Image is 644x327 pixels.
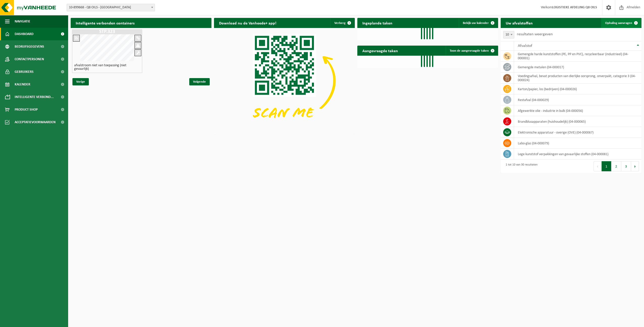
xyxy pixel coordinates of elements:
[514,149,641,159] td: lege kunststof verpakkingen van gevaarlijke stoffen (04-000081)
[514,73,641,84] td: voedingsafval, bevat producten van dierlijke oorsprong, onverpakt, categorie 3 (04-000024)
[611,161,621,171] button: 2
[514,84,641,94] td: karton/papier, los (bedrijven) (04-000026)
[602,161,611,171] button: 1
[15,78,30,91] span: Kalender
[15,40,44,53] span: Bedrijfsgegevens
[214,18,281,28] h2: Download nu de Vanheede+ app!
[514,127,641,138] td: elektronische apparatuur - overige (OVE) (04-000067)
[15,66,34,78] span: Gebruikers
[15,53,44,66] span: Contactpersonen
[503,31,514,38] span: 10
[15,103,38,116] span: Product Shop
[15,15,30,28] span: Navigatie
[214,28,355,134] img: Download de VHEPlus App
[503,161,538,172] div: 1 tot 10 van 30 resultaten
[450,49,489,52] span: Toon de aangevraagde taken
[552,6,597,9] strong: LOGISTIEKE AFDELING Q8 OILS
[514,138,641,149] td: labo-glas (04-000079)
[73,29,141,34] h1: STP.323
[605,21,632,25] span: Ophaling aanvragen
[15,28,34,40] span: Dashboard
[463,21,489,25] span: Bekijk uw kalender
[514,62,641,73] td: gemengde metalen (04-000017)
[517,32,553,36] label: resultaten weergeven
[514,51,641,62] td: gemengde harde kunststoffen (PE, PP en PVC), recycleerbaar (industrieel) (04-000001)
[357,46,403,55] h2: Aangevraagde taken
[514,116,641,127] td: brandblusapparaten (huishoudelijk) (04-000065)
[334,21,345,25] span: Verberg
[74,64,140,71] h4: afvalstroom niet van toepassing (niet gevaarlijk)
[621,161,631,171] button: 3
[459,18,498,28] a: Bekijk uw kalender
[446,46,498,56] a: Toon de aangevraagde taken
[67,4,155,11] span: 10-899668 - Q8 OILS - ANTWERPEN
[514,94,641,105] td: restafval (04-000029)
[67,4,155,11] span: 10-899668 - Q8 OILS - ANTWERPEN
[518,44,532,48] span: Afvalstof
[330,18,354,28] button: Verberg
[15,116,56,128] span: Acceptatievoorwaarden
[631,161,639,171] button: Next
[72,78,89,85] span: Vorige
[601,18,641,28] a: Ophaling aanvragen
[503,31,514,39] span: 10
[189,78,210,85] span: Volgende
[357,18,397,28] h2: Ingeplande taken
[594,161,602,171] button: Previous
[15,91,54,103] span: Intelligente verbond...
[71,18,211,28] h2: Intelligente verbonden containers
[514,105,641,116] td: afgewerkte olie - industrie in bulk (04-000056)
[501,18,538,28] h2: Uw afvalstoffen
